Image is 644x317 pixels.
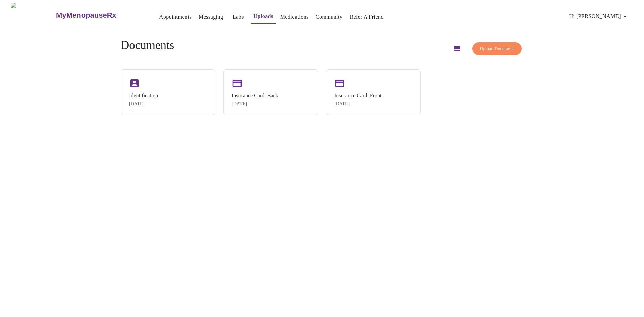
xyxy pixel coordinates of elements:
div: Identification [129,93,158,99]
span: Hi [PERSON_NAME] [569,12,629,21]
button: Uploads [251,10,276,24]
h3: MyMenopauseRx [56,11,116,20]
button: Medications [278,10,311,24]
a: Messaging [199,12,223,22]
h4: Documents [121,39,174,52]
a: Uploads [253,12,273,21]
a: MyMenopauseRx [55,4,143,27]
a: Refer a Friend [350,12,384,22]
a: Medications [280,12,309,22]
a: Labs [233,12,244,22]
div: Insurance Card: Front [334,93,381,99]
button: Labs [227,10,249,24]
div: [DATE] [334,101,381,107]
a: Appointments [159,12,192,22]
div: [DATE] [232,101,278,107]
button: Refer a Friend [347,10,386,24]
button: Community [313,10,345,24]
button: Appointments [157,10,194,24]
button: Messaging [196,10,226,24]
div: Insurance Card: Back [232,93,278,99]
img: MyMenopauseRx Logo [11,3,55,28]
span: Upload Document [480,45,514,53]
button: Switch to list view [449,41,465,57]
button: Upload Document [472,42,522,55]
a: Community [316,12,343,22]
button: Hi [PERSON_NAME] [567,10,632,23]
div: [DATE] [129,101,158,107]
